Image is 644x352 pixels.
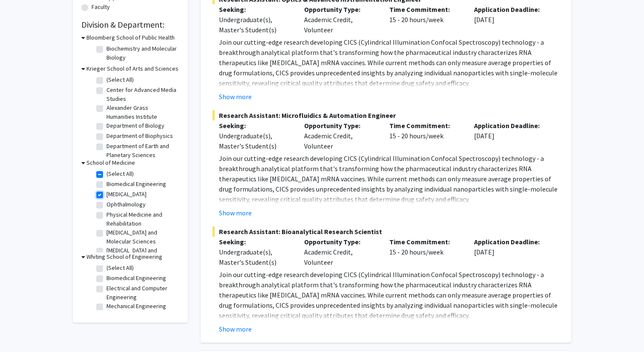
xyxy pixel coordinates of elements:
[106,274,166,283] label: Biomedical Engineering
[298,120,383,151] div: Academic Credit, Volunteer
[298,237,383,267] div: Academic Credit, Volunteer
[383,237,468,267] div: 15 - 20 hours/week
[86,64,178,73] h3: Krieger School of Arts and Sciences
[106,180,166,189] label: Biomedical Engineering
[106,200,146,209] label: Ophthalmology
[219,131,291,151] div: Undergraduate(s), Master's Student(s)
[106,75,134,84] label: (Select All)
[389,4,462,14] p: Time Commitment:
[383,120,468,151] div: 15 - 20 hours/week
[106,142,177,160] label: Department of Earth and Planetary Sciences
[106,302,166,311] label: Mechanical Engineering
[106,86,177,103] label: Center for Advanced Media Studies
[106,210,177,228] label: Physical Medicine and Rehabilitation
[81,20,179,30] h2: Division & Department:
[219,120,291,131] p: Seeking:
[219,269,559,321] p: Join our cutting-edge research developing CICS (Cylindrical Illumination Confocal Spectroscopy) t...
[106,190,147,199] label: [MEDICAL_DATA]
[106,246,177,264] label: [MEDICAL_DATA] and Radiological Science
[86,158,135,167] h3: School of Medicine
[106,263,134,272] label: (Select All)
[468,120,553,151] div: [DATE]
[92,3,110,11] label: Faculty
[86,33,175,42] h3: Bloomberg School of Public Health
[383,4,468,35] div: 15 - 20 hours/week
[219,92,252,102] button: Show more
[213,110,559,120] span: Research Assistant: Microfluidics & Automation Engineer
[6,314,36,346] iframe: Chat
[474,120,546,131] p: Application Deadline:
[298,4,383,35] div: Academic Credit, Volunteer
[468,237,553,267] div: [DATE]
[219,4,291,14] p: Seeking:
[474,4,546,14] p: Application Deadline:
[219,324,252,334] button: Show more
[219,153,559,204] p: Join our cutting-edge research developing CICS (Cylindrical Illumination Confocal Spectroscopy) t...
[389,237,462,247] p: Time Commitment:
[106,284,177,302] label: Electrical and Computer Engineering
[219,208,252,218] button: Show more
[106,228,177,246] label: [MEDICAL_DATA] and Molecular Sciences
[474,237,546,247] p: Application Deadline:
[106,132,173,140] label: Department of Biophysics
[304,237,377,247] p: Opportunity Type:
[468,4,553,35] div: [DATE]
[106,169,134,178] label: (Select All)
[86,252,162,261] h3: Whiting School of Engineering
[106,103,177,121] label: Alexander Grass Humanities Institute
[219,237,291,247] p: Seeking:
[219,14,291,35] div: Undergraduate(s), Master's Student(s)
[304,4,377,14] p: Opportunity Type:
[106,121,164,130] label: Department of Biology
[304,120,377,131] p: Opportunity Type:
[219,37,559,88] p: Join our cutting-edge research developing CICS (Cylindrical Illumination Confocal Spectroscopy) t...
[389,120,462,131] p: Time Commitment:
[219,247,291,267] div: Undergraduate(s), Master's Student(s)
[106,44,177,62] label: Biochemistry and Molecular Biology
[213,226,559,237] span: Research Assistant: Bioanalytical Research Scientist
